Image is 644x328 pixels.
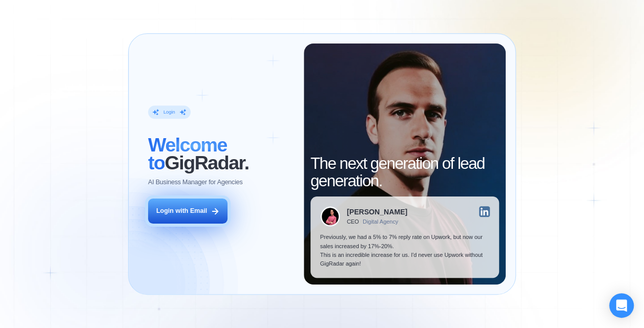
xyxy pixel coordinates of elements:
[609,293,634,318] div: Open Intercom Messenger
[148,134,227,173] span: Welcome to
[347,208,407,215] div: [PERSON_NAME]
[320,233,490,268] p: Previously, we had a 5% to 7% reply rate on Upwork, but now our sales increased by 17%-20%. This ...
[156,207,207,215] div: Login with Email
[148,136,294,171] h2: ‍ GigRadar.
[363,218,398,225] div: Digital Agency
[163,109,175,116] div: Login
[148,199,228,224] button: Login with Email
[310,155,500,190] h2: The next generation of lead generation.
[347,218,359,225] div: CEO
[148,178,242,187] p: AI Business Manager for Agencies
